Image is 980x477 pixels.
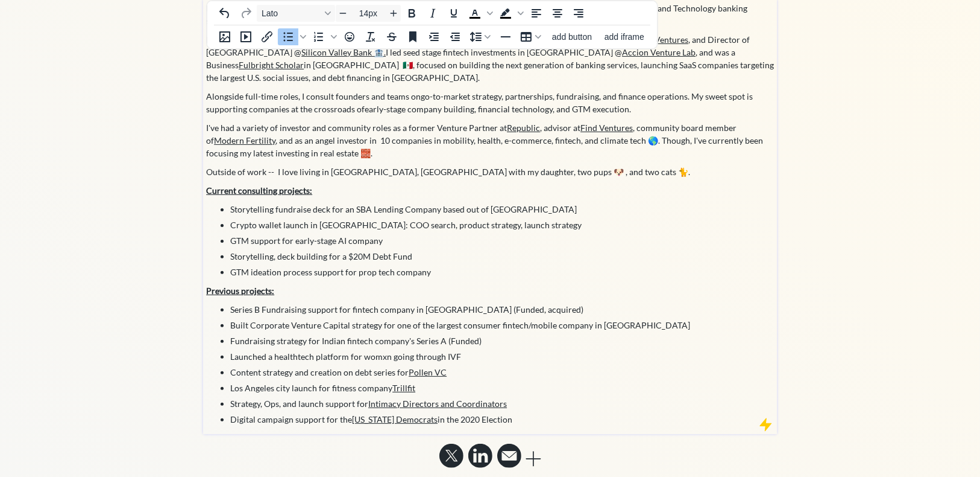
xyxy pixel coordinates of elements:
a: Intimacy Directors and Coordinators [368,399,507,409]
button: add button [546,28,598,45]
span: add iframe [605,32,644,42]
button: Emojis [339,28,360,45]
p: I'm currently a Senior Vice President at -- supporting Seed to Series B/C companies with Venture ... [206,2,774,27]
li: GTM support for early-stage AI company [230,234,774,247]
button: Increase indent [424,28,444,45]
li: GTM ideation process support for prop tech company [230,266,774,278]
button: Align center [547,5,568,22]
button: Insert/edit link [257,28,277,45]
button: Italic [422,5,443,22]
li: Fundraising strategy for Indian fintech company's Series A (Funded) [230,335,774,347]
li: Strategy, Ops, and launch support for [230,397,774,410]
a: Modern Fertility [214,135,275,146]
a: Fulbright Scholar [239,60,304,70]
button: Table [517,28,545,45]
button: Strikethrough [382,28,402,45]
button: Bold [401,5,422,22]
strong: Current consulting projects: [206,185,312,196]
div: Bullet list [278,28,308,45]
span: Lato [262,8,321,18]
button: add iframe [598,28,650,45]
button: Decrease indent [445,28,465,45]
button: Clear formatting [360,28,381,45]
button: Increase font size [386,5,401,22]
li: Digital campaign support for the in the 2020 Election [230,413,774,426]
div: Text color Black [465,5,495,22]
li: Built Corporate Venture Capital strategy for one of the largest consumer fintech/mobile company i... [230,319,774,331]
button: Horizontal line [495,28,516,45]
button: Line height [466,28,495,45]
a: Trillfit [392,383,415,393]
li: Los Angeles city launch for fitness company [230,382,774,394]
button: Insert image [215,28,235,45]
a: Find Ventures [580,123,633,133]
button: Anchor [403,28,423,45]
button: Font Lato [257,5,335,22]
button: Redo [236,5,256,22]
a: [US_STATE] Democrats [352,414,438,424]
p: Outside of work -- I love living in [GEOGRAPHIC_DATA], [GEOGRAPHIC_DATA] with my daughter, two pu... [206,165,774,178]
li: Series B Fundraising support for fintech company in [GEOGRAPHIC_DATA] (Funded, acquired) [230,303,774,316]
a: Silicon Valley Bank 🏦. [301,47,386,57]
button: Underline [444,5,464,22]
div: Background color Black [495,5,526,22]
li: Crypto wallet launch in [GEOGRAPHIC_DATA]: COO search, product strategy, launch strategy [230,219,774,231]
div: Numbered list [309,28,339,45]
a: Accion Venture Lab [622,47,696,57]
li: Launched a healthtech platform for womxn going through IVF [230,350,774,363]
p: I've had a variety of investor and community roles as a former Venture Partner at , advisor at , ... [206,121,774,159]
button: Align right [568,5,589,22]
span: Alongside full-time roles, I consult founders and teams on [206,91,421,101]
a: Pollen VC [409,367,447,377]
li: Storytelling, deck building for a $20M Debt Fund [230,250,774,263]
span: . [629,104,631,114]
button: add video [236,28,256,45]
a: Republic [507,123,540,133]
button: Align left [526,5,547,22]
li: Content strategy and creation on debt series for [230,366,774,379]
p: Previous to Banc of Cal, I was head of VC + Accelerator Partnerships @ , Head of Business Operati... [206,33,774,84]
span: add button [552,32,592,42]
strong: Previous projects: [206,286,274,296]
button: Undo [215,5,235,22]
li: Storytelling fundraise deck for an SBA Lending Company based out of [GEOGRAPHIC_DATA] [230,203,774,216]
button: Decrease font size [336,5,350,22]
p: go-to-market strategy, partnerships, fundraising, and finance operations early-stage company buil... [206,90,774,115]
